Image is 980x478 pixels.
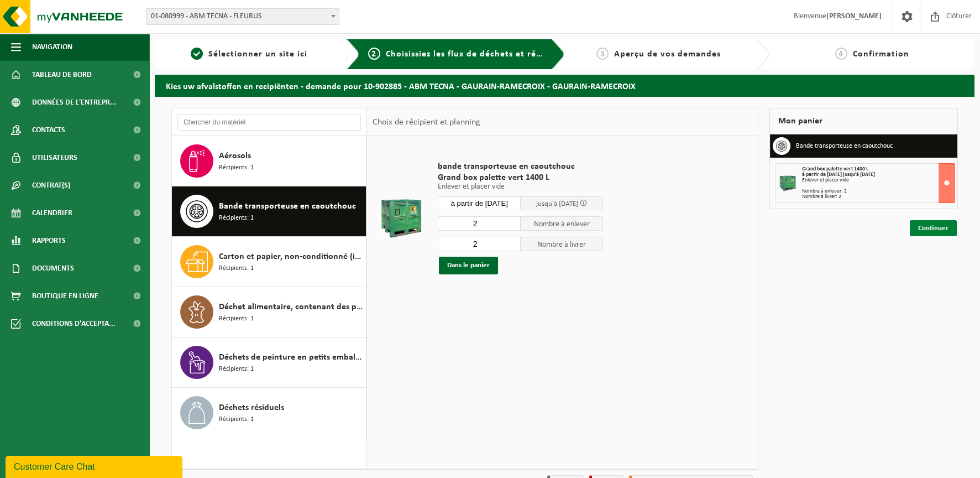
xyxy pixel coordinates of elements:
[177,114,361,131] input: Chercher du matériel
[219,300,363,314] span: Déchet alimentaire, contenant des produits d'origine animale, non emballé, catégorie 3
[172,237,366,287] button: Carton et papier, non-conditionné (industriel) Récipients: 1
[219,200,356,213] span: Bande transporteuse en caoutchouc
[219,250,363,263] span: Carton et papier, non-conditionné (industriel)
[386,50,570,59] span: Choisissiez les flux de déchets et récipients
[438,183,603,191] p: Enlever et placer vide
[769,108,958,134] div: Mon panier
[796,137,893,155] h3: Bande transporteuse en caoutchouc
[802,178,955,183] div: Enlever et placer vide
[835,48,847,60] span: 4
[32,89,117,116] span: Données de l'entrepr...
[910,220,957,236] a: Continuer
[219,414,254,425] span: Récipients: 1
[32,144,77,172] span: Utilisateurs
[155,75,974,96] h2: Kies uw afvalstoffen en recipiënten - demande pour 10-902885 - ABM TECNA - GAURAIN-RAMECROIX - GA...
[32,254,74,282] span: Documents
[208,50,307,59] span: Sélectionner un site ici
[32,310,116,337] span: Conditions d'accepta...
[191,48,203,60] span: 1
[32,61,92,89] span: Tableau de bord
[32,33,72,61] span: Navigation
[219,263,254,274] span: Récipients: 1
[614,50,721,59] span: Aperçu de vos demandes
[219,213,254,224] span: Récipients: 1
[219,314,254,324] span: Récipients: 1
[32,282,98,310] span: Boutique en ligne
[172,388,366,438] button: Déchets résiduels Récipients: 1
[219,364,254,375] span: Récipients: 1
[32,172,70,199] span: Contrat(s)
[802,172,875,178] strong: à partir de [DATE] jusqu'à [DATE]
[802,189,955,194] div: Nombre à enlever: 2
[172,337,366,388] button: Déchets de peinture en petits emballages Récipients: 1
[172,136,366,186] button: Aérosols Récipients: 1
[6,454,185,478] iframe: chat widget
[367,108,486,136] div: Choix de récipient et planning
[32,227,66,254] span: Rapports
[438,161,603,172] span: bande transporteuse en caoutchouc
[596,48,609,60] span: 3
[160,48,338,61] a: 1Sélectionner un site ici
[438,196,521,210] input: Sélectionnez date
[219,351,363,364] span: Déchets de peinture en petits emballages
[219,163,254,173] span: Récipients: 1
[32,116,65,144] span: Contacts
[802,194,955,200] div: Nombre à livrer: 2
[32,199,72,227] span: Calendrier
[521,216,604,231] span: Nombre à enlever
[521,237,604,251] span: Nombre à livrer
[536,200,578,207] span: jusqu'à [DATE]
[146,9,339,24] span: 01-080999 - ABM TECNA - FLEURUS
[172,287,366,337] button: Déchet alimentaire, contenant des produits d'origine animale, non emballé, catégorie 3 Récipients: 1
[219,401,284,414] span: Déchets résiduels
[146,8,339,25] span: 01-080999 - ABM TECNA - FLEURUS
[439,257,498,274] button: Dans le panier
[802,166,868,172] span: Grand box palette vert 1400 L
[853,50,909,59] span: Confirmation
[826,12,882,20] strong: [PERSON_NAME]
[219,149,251,163] span: Aérosols
[368,48,380,60] span: 2
[438,172,603,183] span: Grand box palette vert 1400 L
[172,186,366,237] button: Bande transporteuse en caoutchouc Récipients: 1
